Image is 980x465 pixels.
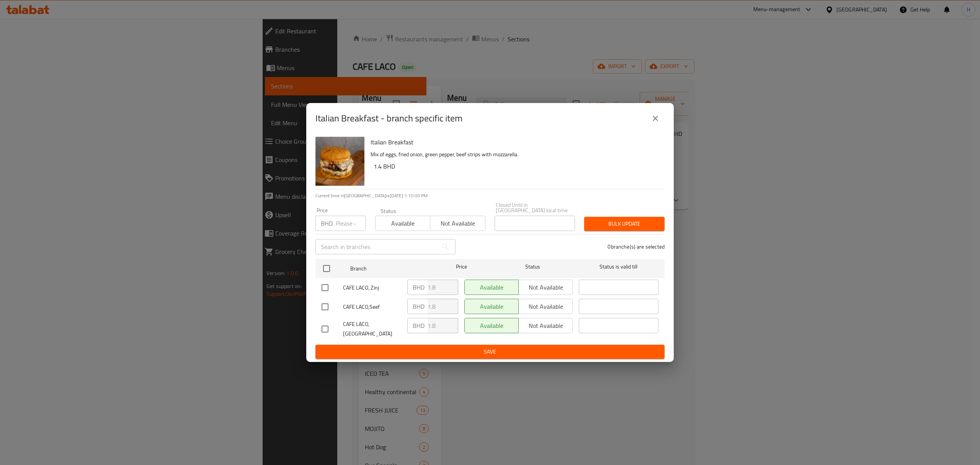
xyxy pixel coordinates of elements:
h6: 1.4 BHD [374,161,658,172]
span: CAFE LACO, Zinj [343,283,401,293]
span: Branch [350,264,430,273]
p: BHD [413,321,425,330]
span: Bulk update [590,219,658,229]
p: Current time in [GEOGRAPHIC_DATA] is [DATE] 1:10:00 PM [315,192,665,199]
span: Not available [433,218,482,229]
button: Bulk update [584,217,665,231]
span: Available [379,218,427,229]
span: Price [436,262,487,272]
input: Please enter price [428,299,458,314]
span: Status [493,262,573,272]
span: CAFE LACO, [GEOGRAPHIC_DATA] [343,319,401,339]
span: CAFE LACO,Seef [343,302,401,312]
h6: Italian Breakfast [371,137,658,147]
button: close [646,109,665,128]
h2: Italian Breakfast - branch specific item [315,112,462,124]
img: Italian Breakfast [315,137,364,186]
input: Please enter price [336,216,366,231]
p: BHD [413,302,425,311]
button: Available [375,216,430,231]
button: Not available [430,216,485,231]
span: Status is valid till [579,262,658,272]
input: Please enter price [428,280,458,295]
p: BHD [413,283,425,292]
p: 0 branche(s) are selected [608,243,665,251]
input: Search in branches [315,239,438,254]
input: Please enter price [428,318,458,333]
button: Save [315,345,665,359]
p: Mix of eggs, fried onion, green pepper, beef strips with mozzarella. [371,150,658,159]
span: Save [322,347,658,357]
p: BHD [321,219,333,228]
